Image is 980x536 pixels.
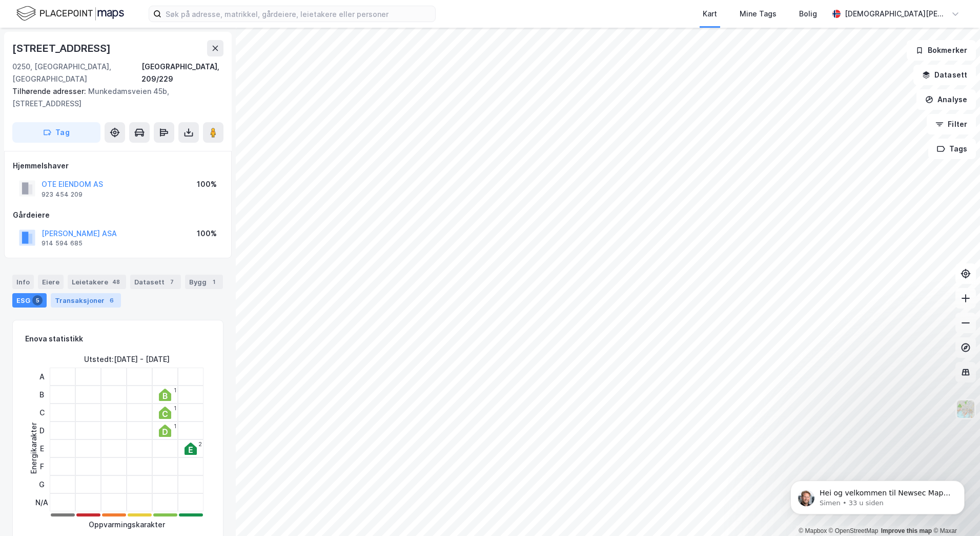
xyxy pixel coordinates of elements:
div: E [35,439,48,457]
button: Filter [927,114,976,135]
div: Munkedamsveien 45b, [STREET_ADDRESS] [12,85,215,110]
button: Bokmerker [907,40,976,61]
div: Energikarakter [28,423,40,474]
div: Enova statistikk [25,333,83,345]
div: 914 594 685 [42,239,83,247]
span: Tilhørende adresser: [12,87,88,95]
div: 6 [107,295,117,305]
div: A [35,368,48,386]
div: Kart [703,8,717,20]
img: logo.f888ab2527a4732fd821a326f86c7f29.svg [16,5,124,23]
button: Tag [12,122,100,143]
div: 1 [174,405,176,411]
div: D [35,422,48,439]
div: Mine Tags [740,8,777,20]
div: 48 [110,277,122,287]
div: 100% [197,227,217,240]
div: B [35,386,48,404]
div: 7 [167,277,177,287]
input: Søk på adresse, matrikkel, gårdeiere, leietakere eller personer [161,6,435,22]
div: Oppvarmingskarakter [89,519,165,531]
div: 2 [198,441,202,447]
div: [GEOGRAPHIC_DATA], 209/229 [141,61,223,85]
div: Bygg [185,275,223,289]
div: N/A [35,493,48,511]
button: Analyse [916,89,976,110]
a: Mapbox [799,527,827,534]
div: Eiere [38,275,64,289]
div: 100% [197,178,217,190]
div: Gårdeiere [13,209,223,221]
div: Utstedt : [DATE] - [DATE] [84,353,170,366]
div: 1 [209,277,219,287]
div: [DEMOGRAPHIC_DATA][PERSON_NAME] [845,8,947,20]
div: Leietakere [68,275,126,289]
div: Transaksjoner [51,293,121,308]
div: 923 454 209 [42,190,83,199]
button: Tags [928,139,976,159]
div: Bolig [799,8,817,20]
div: F [35,457,48,475]
div: 1 [174,423,176,429]
iframe: Intercom notifications melding [775,459,980,531]
div: ESG [12,293,47,308]
div: C [35,404,48,422]
div: 0250, [GEOGRAPHIC_DATA], [GEOGRAPHIC_DATA] [12,61,141,85]
div: Info [12,275,34,289]
img: Z [956,399,975,419]
div: Datasett [130,275,181,289]
button: Datasett [913,65,976,85]
div: 1 [174,387,176,393]
div: Hjemmelshaver [13,160,223,172]
div: [STREET_ADDRESS] [12,40,113,56]
div: 5 [32,295,43,305]
a: OpenStreetMap [829,527,879,534]
div: G [35,475,48,493]
a: Improve this map [881,527,932,534]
